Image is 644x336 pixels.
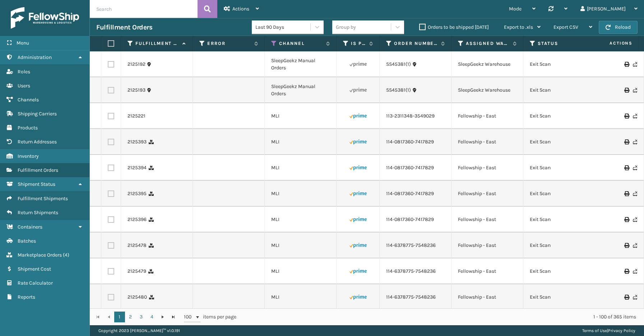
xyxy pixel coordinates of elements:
i: Print Label [624,295,629,300]
span: Actions [587,37,637,49]
span: Administration [18,54,52,60]
td: Exit Scan [523,181,595,207]
a: 114-0817360-7417829 [386,138,434,146]
td: Fellowship - East [451,129,523,155]
i: Print Label [624,243,629,248]
i: Never Shipped [633,217,637,222]
a: 2125192 [128,61,145,68]
td: Fellowship - East [451,181,523,207]
a: 113-2311348-3549029 [386,112,435,120]
i: Print Label [624,114,629,119]
a: 114-0817360-7417829 [386,216,434,223]
img: logo [11,7,79,29]
label: Fulfillment Order Id [135,40,179,47]
td: SleepGeekz Manual Orders [265,77,337,103]
span: Fulfillment Shipments [18,195,68,202]
label: Status [538,40,581,47]
td: SleepGeekz Manual Orders [265,51,337,77]
td: Fellowship - East [451,103,523,129]
span: Containers [18,224,42,230]
i: Print Label [624,88,629,93]
span: Users [18,83,30,89]
td: MLI [265,284,337,310]
span: Export to .xls [504,24,533,30]
td: Exit Scan [523,233,595,258]
span: Shipment Status [18,181,55,187]
a: 1 [114,312,125,322]
td: Fellowship - East [451,258,523,284]
i: Never Shipped [633,243,637,248]
i: Print Label [624,139,629,144]
a: Go to the last page [168,312,179,322]
span: Marketplace Orders [18,252,62,258]
span: Batches [18,238,36,244]
a: 2125394 [128,164,147,171]
td: Exit Scan [523,103,595,129]
span: Export CSV [553,24,578,30]
a: 4 [147,312,157,322]
td: MLI [265,181,337,207]
span: Return Addresses [18,139,57,145]
td: Exit Scan [523,155,595,181]
td: Exit Scan [523,77,595,103]
i: Never Shipped [633,191,637,196]
i: Print Label [624,165,629,170]
span: Products [18,125,38,131]
i: Never Shipped [633,139,637,144]
label: Orders to be shipped [DATE] [419,24,489,30]
a: SS45381(1) [386,61,411,68]
td: MLI [265,258,337,284]
i: Never Shipped [633,165,637,170]
span: Go to the last page [171,314,176,320]
a: 114-6378775-7548236 [386,294,436,301]
span: Roles [18,69,30,75]
span: Go to the next page [160,314,166,320]
td: MLI [265,155,337,181]
span: Reports [18,294,35,300]
i: Never Shipped [633,114,637,119]
a: Terms of Use [582,328,607,333]
label: Error [207,40,251,47]
span: Shipping Carriers [18,111,57,117]
i: Print Label [624,191,629,196]
a: 2125480 [128,294,147,301]
a: 114-0817360-7417829 [386,164,434,171]
i: Print Label [624,217,629,222]
span: items per page [184,312,236,322]
label: Is Prime [351,40,366,47]
div: Group by [336,23,356,31]
td: Fellowship - East [451,207,523,233]
a: 114-0817360-7417829 [386,190,434,197]
label: Channel [279,40,323,47]
i: Never Shipped [633,88,637,93]
a: 2125396 [128,216,147,223]
a: 2125221 [128,112,145,120]
td: MLI [265,129,337,155]
td: Fellowship - East [451,284,523,310]
a: SS45381(1) [386,87,411,94]
a: 2125393 [128,138,147,146]
span: Actions [232,6,249,12]
td: MLI [265,103,337,129]
i: Never Shipped [633,269,637,274]
span: 100 [184,313,195,321]
div: 1 - 100 of 365 items [246,313,636,321]
span: Inventory [18,153,39,159]
td: Exit Scan [523,258,595,284]
span: ( 4 ) [63,252,69,258]
span: Menu [17,40,29,46]
td: Exit Scan [523,284,595,310]
a: 2125479 [128,268,146,275]
td: Exit Scan [523,129,595,155]
a: Go to the next page [157,312,168,322]
a: 114-6378775-7548236 [386,268,436,275]
span: Channels [18,97,39,103]
a: 2125395 [128,190,147,197]
button: Reload [599,21,638,34]
a: 2 [125,312,136,322]
td: Fellowship - East [451,233,523,258]
div: Last 90 Days [255,23,311,31]
i: Never Shipped [633,295,637,300]
i: Never Shipped [633,62,637,67]
span: Return Shipments [18,210,58,216]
